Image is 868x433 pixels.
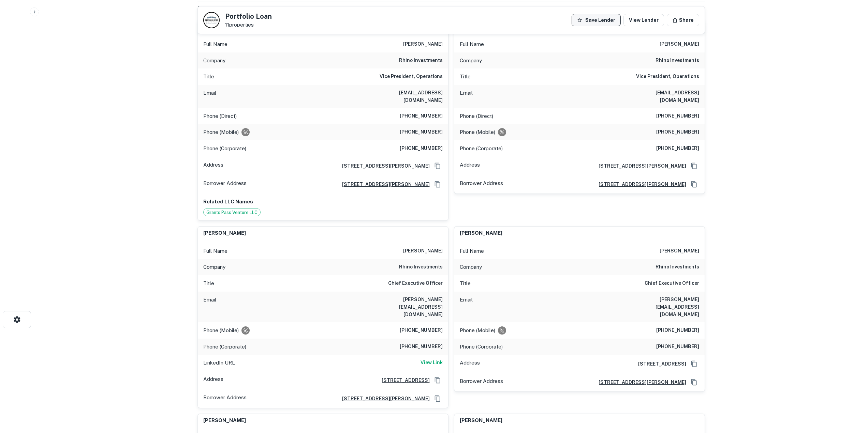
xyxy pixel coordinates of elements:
[689,161,699,171] button: Copy Address
[337,162,430,170] a: [STREET_ADDRESS][PERSON_NAME]
[203,263,225,271] p: Company
[203,393,247,404] p: Borrower Address
[460,296,473,318] p: Email
[380,73,443,81] h6: Vice President, Operations
[432,179,443,189] button: Copy Address
[403,247,443,255] h6: [PERSON_NAME]
[689,359,699,369] button: Copy Address
[460,417,502,424] h6: [PERSON_NAME]
[203,161,223,171] p: Address
[460,128,495,136] p: Phone (Mobile)
[203,112,237,120] p: Phone (Direct)
[593,181,686,188] a: [STREET_ADDRESS][PERSON_NAME]
[400,326,443,335] h6: [PHONE_NUMBER]
[460,144,503,153] p: Phone (Corporate)
[636,73,699,81] h6: Vice President, Operations
[656,57,699,65] h6: rhino investments
[660,40,699,48] h6: [PERSON_NAME]
[203,417,246,424] h6: [PERSON_NAME]
[656,263,699,271] h6: rhino investments
[203,326,239,335] p: Phone (Mobile)
[432,161,443,171] button: Copy Address
[460,40,484,48] p: Full Name
[460,57,482,65] p: Company
[400,343,443,351] h6: [PHONE_NUMBER]
[203,247,227,255] p: Full Name
[203,296,216,318] p: Email
[203,179,247,189] p: Borrower Address
[399,263,443,271] h6: rhino investments
[421,359,443,367] a: View Link
[203,375,223,385] p: Address
[388,279,443,288] h6: Chief Executive Officer
[689,179,699,189] button: Copy Address
[460,179,503,189] p: Borrower Address
[593,378,686,386] a: [STREET_ADDRESS][PERSON_NAME]
[203,279,214,288] p: Title
[403,40,443,48] h6: [PERSON_NAME]
[203,57,225,65] p: Company
[460,247,484,255] p: Full Name
[203,144,246,153] p: Phone (Corporate)
[225,13,272,20] h5: Portfolio Loan
[203,73,214,81] p: Title
[660,247,699,255] h6: [PERSON_NAME]
[656,128,699,136] h6: [PHONE_NUMBER]
[689,377,699,387] button: Copy Address
[400,112,443,120] h6: [PHONE_NUMBER]
[376,376,430,384] a: [STREET_ADDRESS]
[241,326,250,335] div: Requests to not be contacted at this number
[460,89,473,104] p: Email
[656,144,699,153] h6: [PHONE_NUMBER]
[460,377,503,387] p: Borrower Address
[203,229,246,237] h6: [PERSON_NAME]
[460,263,482,271] p: Company
[203,359,235,367] p: LinkedIn URL
[361,296,443,318] h6: [PERSON_NAME][EMAIL_ADDRESS][DOMAIN_NAME]
[617,89,699,104] h6: [EMAIL_ADDRESS][DOMAIN_NAME]
[460,343,503,351] p: Phone (Corporate)
[400,128,443,136] h6: [PHONE_NUMBER]
[572,14,621,26] button: Save Lender
[656,343,699,351] h6: [PHONE_NUMBER]
[203,198,443,206] p: Related LLC Names
[204,209,260,216] span: Grants Pass Venture LLC
[460,161,480,171] p: Address
[460,326,495,335] p: Phone (Mobile)
[460,359,480,369] p: Address
[361,89,443,104] h6: [EMAIL_ADDRESS][DOMAIN_NAME]
[617,296,699,318] h6: [PERSON_NAME][EMAIL_ADDRESS][DOMAIN_NAME]
[203,128,239,136] p: Phone (Mobile)
[399,57,443,65] h6: rhino investments
[337,395,430,402] a: [STREET_ADDRESS][PERSON_NAME]
[498,128,506,136] div: Requests to not be contacted at this number
[203,89,216,104] p: Email
[337,181,430,188] a: [STREET_ADDRESS][PERSON_NAME]
[633,360,686,368] a: [STREET_ADDRESS]
[460,279,471,288] p: Title
[460,73,471,81] p: Title
[225,22,272,28] p: 11 properties
[498,326,506,335] div: Requests to not be contacted at this number
[241,128,250,136] div: Requests to not be contacted at this number
[656,326,699,335] h6: [PHONE_NUMBER]
[460,229,502,237] h6: [PERSON_NAME]
[645,279,699,288] h6: Chief Executive Officer
[203,343,246,351] p: Phone (Corporate)
[834,378,868,411] iframe: Chat Widget
[203,40,227,48] p: Full Name
[593,162,686,170] a: [STREET_ADDRESS][PERSON_NAME]
[667,14,699,26] button: Share
[421,359,443,366] h6: View Link
[400,144,443,153] h6: [PHONE_NUMBER]
[432,393,443,404] button: Copy Address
